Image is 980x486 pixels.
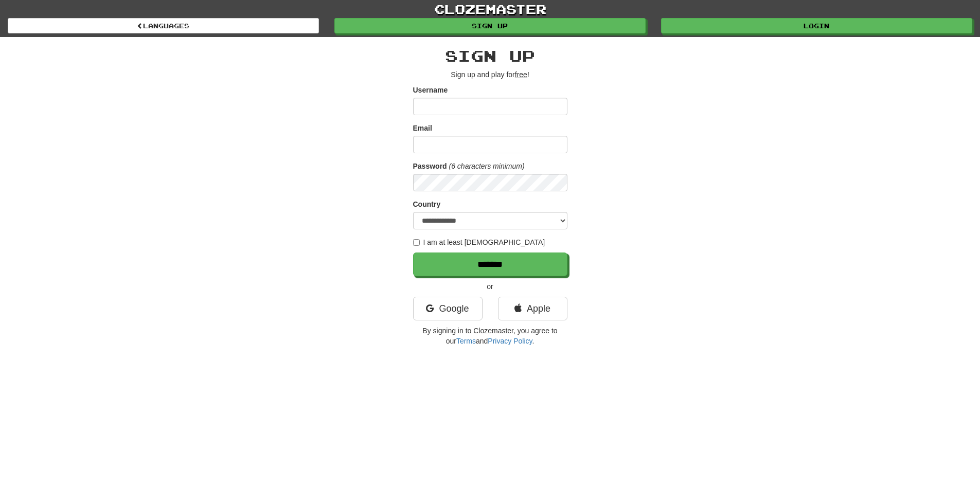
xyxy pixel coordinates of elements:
a: Privacy Policy [488,337,532,345]
a: Terms [456,337,476,345]
label: Username [413,85,448,95]
label: I am at least [DEMOGRAPHIC_DATA] [413,237,545,247]
label: Password [413,161,447,171]
p: Sign up and play for ! [413,69,567,80]
u: free [515,70,527,79]
label: Country [413,199,441,209]
h2: Sign up [413,47,567,64]
a: Google [413,297,483,320]
input: I am at least [DEMOGRAPHIC_DATA] [413,239,420,246]
a: Apple [498,297,567,320]
a: Login [661,18,972,33]
em: (6 characters minimum) [449,162,525,170]
a: Sign up [334,18,646,33]
p: or [413,281,567,292]
p: By signing in to Clozemaster, you agree to our and . [413,326,567,346]
label: Email [413,123,432,133]
a: Languages [8,18,319,33]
